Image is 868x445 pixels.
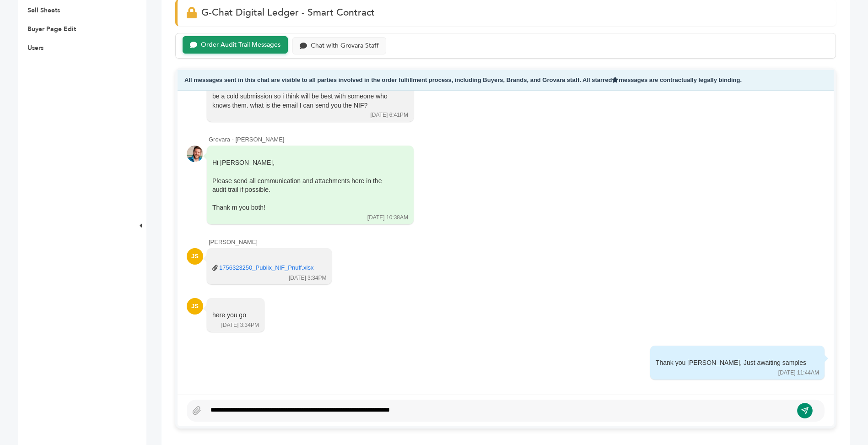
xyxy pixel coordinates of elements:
div: [DATE] 3:34PM [289,274,326,282]
div: Thank you [PERSON_NAME], Just awaiting samples [656,358,806,368]
div: Hi [PERSON_NAME], [212,158,395,212]
div: Grovara - [PERSON_NAME] [209,136,825,144]
div: [DATE] 11:44AM [778,369,819,377]
div: [DATE] 6:41PM [371,111,408,119]
div: Please send all communication and attachments here in the audit trail if possible. [212,177,395,195]
div: Order Audit Trail Messages [201,41,280,49]
div: JS [187,248,203,265]
div: We have not approach them yet. We were getting ready to do it as we know the reviews are happenin... [212,74,395,110]
div: [DATE] 3:34PM [221,321,259,329]
div: here you go [212,311,246,320]
a: Users [27,43,43,52]
div: [PERSON_NAME] [209,238,825,246]
a: Buyer Page Edit [27,25,76,33]
a: 1756323250_Publix_NIF_Pnuff.xlsx [219,264,313,272]
div: JS [187,298,203,315]
a: Sell Sheets [27,6,60,15]
div: [DATE] 10:38AM [367,214,408,222]
div: Chat with Grovara Staff [311,42,379,50]
span: G-Chat Digital Ledger - Smart Contract [201,6,375,19]
div: All messages sent in this chat are visible to all parties involved in the order fulfillment proce... [178,70,834,91]
div: Thank m you both! [212,203,395,212]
